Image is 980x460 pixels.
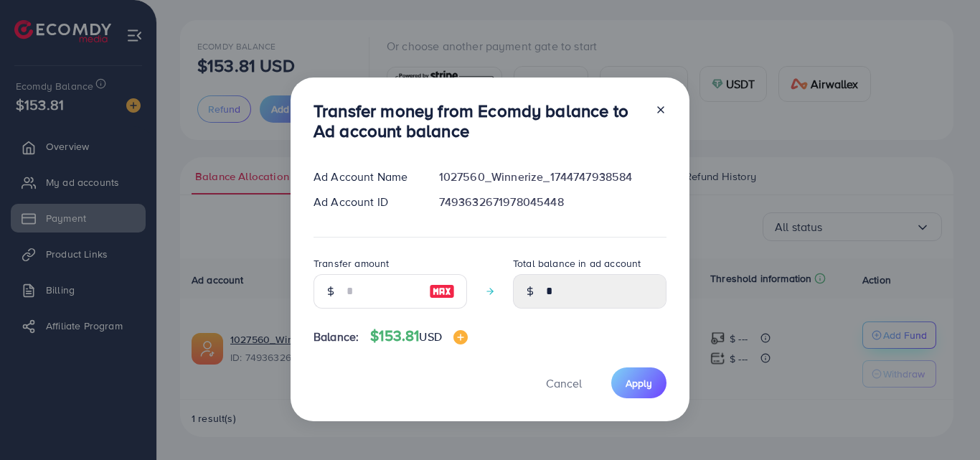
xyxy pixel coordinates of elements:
span: USD [419,329,441,344]
label: Total balance in ad account [513,256,641,271]
img: image [453,330,468,344]
label: Transfer amount [314,256,389,271]
span: Balance: [314,329,359,345]
button: Apply [611,367,666,398]
div: 1027560_Winnerize_1744747938584 [428,169,678,185]
h4: $153.81 [370,327,468,345]
span: Apply [626,376,652,390]
div: Ad Account Name [302,169,428,185]
span: Cancel [546,375,582,391]
h3: Transfer money from Ecomdy balance to Ad account balance [314,100,644,142]
div: Ad Account ID [302,194,428,210]
div: 7493632671978045448 [428,194,678,210]
img: image [429,283,455,300]
iframe: Chat [919,395,969,449]
button: Cancel [528,367,600,398]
